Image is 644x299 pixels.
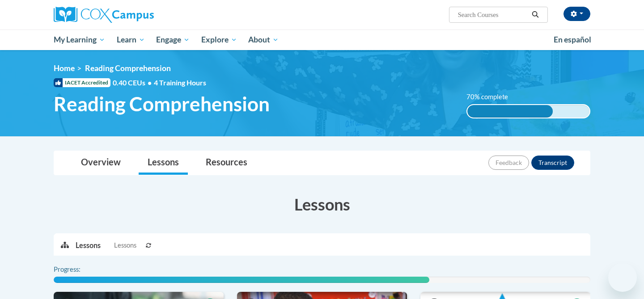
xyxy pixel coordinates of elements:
span: Explore [201,34,237,45]
a: Explore [195,29,243,50]
img: Cox Campus [54,7,154,23]
span: En español [554,35,591,44]
a: About [243,29,285,50]
button: Account Settings [563,7,590,21]
a: Learn [111,29,151,50]
a: En español [548,30,597,49]
a: Home [54,63,75,73]
input: Search Courses [457,9,529,20]
a: Lessons [139,151,188,175]
div: Main menu [40,29,604,50]
span: Learn [117,34,145,45]
div: 70% complete [467,105,553,118]
span: • [148,78,152,87]
span: Lessons [114,240,136,250]
span: IACET Accredited [54,78,110,87]
a: Resources [197,151,256,175]
span: About [248,34,279,45]
span: My Learning [54,34,105,45]
h3: Lessons [54,193,590,215]
a: Engage [150,29,195,50]
span: Reading Comprehension [54,92,270,116]
label: Progress: [54,265,105,274]
p: Lessons [76,240,101,250]
iframe: Button to launch messaging window [608,263,637,292]
label: 70% complete [466,92,518,102]
span: 0.40 CEUs [113,78,154,88]
button: Search [529,9,542,20]
a: Cox Campus [54,7,224,23]
span: Engage [156,34,190,45]
button: Transcript [531,156,574,170]
span: Reading Comprehension [85,63,171,73]
button: Feedback [488,156,529,170]
span: 4 Training Hours [154,78,206,87]
a: My Learning [48,29,111,50]
a: Overview [72,151,130,175]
